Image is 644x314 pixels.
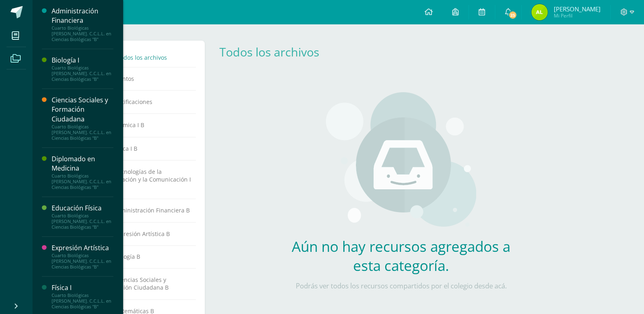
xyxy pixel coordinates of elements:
[52,95,113,123] div: Ciencias Sociales y Formación Ciudadana
[531,4,548,20] img: 39d1abac77b40cff4461d98e804b920d.png
[114,230,170,238] span: Expresión Artística B
[52,213,113,230] div: Cuarto Biológicas [PERSON_NAME]. C.C.L.L. en Ciencias Biológicas "B"
[554,5,601,13] span: [PERSON_NAME]
[219,44,319,60] a: Todos los archivos
[104,117,192,132] a: Química I B
[52,204,113,230] a: Educación FísicaCuarto Biológicas [PERSON_NAME]. C.C.L.L. en Ciencias Biológicas "B"
[104,203,192,217] a: Administración Financiera B
[52,95,113,141] a: Ciencias Sociales y Formación CiudadanaCuarto Biológicas [PERSON_NAME]. C.C.L.L. en Ciencias Biol...
[104,141,192,156] a: Física I B
[104,249,192,264] a: Psicología B
[52,124,113,141] div: Cuarto Biológicas [PERSON_NAME]. C.C.L.L. en Ciencias Biológicas "B"
[104,164,192,194] a: Tecnologías de la Información y la Comunicación I B
[104,94,192,109] a: Notificaciones
[52,243,113,270] a: Expresión ArtísticaCuarto Biológicas [PERSON_NAME]. C.C.L.L. en Ciencias Biológicas "B"
[554,12,601,19] span: Mi Perfil
[508,11,517,19] span: 25
[52,154,113,173] div: Diplomado en Medicina
[114,98,152,106] span: Notificaciones
[117,54,167,61] span: Todos los archivos
[52,25,113,42] div: Cuarto Biológicas [PERSON_NAME]. C.C.L.L. en Ciencias Biológicas "B"
[113,206,190,214] span: Administración Financiera B
[52,6,113,25] div: Administración Financiera
[52,65,113,82] div: Cuarto Biológicas [PERSON_NAME]. C.C.L.L. en Ciencias Biológicas "B"
[108,253,140,260] span: Psicología B
[104,226,192,241] a: Expresión Artística B
[52,56,113,65] div: Biología I
[281,237,521,275] h2: Aún no hay recursos agregados a esta categoría.
[104,276,169,291] span: Ciencias Sociales y Formación Ciudadana B
[104,71,192,86] a: Eventos
[52,283,113,292] div: Física I
[104,272,192,295] a: Ciencias Sociales y Formación Ciudadana B
[52,292,113,310] div: Cuarto Biológicas [PERSON_NAME]. C.C.L.L. en Ciencias Biológicas "B"
[52,204,113,213] div: Educación Física
[114,144,137,152] span: Física I B
[52,283,113,310] a: Física ICuarto Biológicas [PERSON_NAME]. C.C.L.L. en Ciencias Biológicas "B"
[104,49,192,64] a: Todos los archivos
[113,121,144,129] span: Química I B
[52,56,113,82] a: Biología ICuarto Biológicas [PERSON_NAME]. C.C.L.L. en Ciencias Biológicas "B"
[52,253,113,270] div: Cuarto Biológicas [PERSON_NAME]. C.C.L.L. en Ciencias Biológicas "B"
[113,75,134,82] span: Eventos
[104,168,191,191] span: Tecnologías de la Información y la Comunicación I B
[326,92,476,230] img: stages.png
[219,44,332,60] div: Todos los archivos
[52,243,113,253] div: Expresión Artística
[281,282,521,290] p: Podrás ver todos los recursos compartidos por el colegio desde acá.
[52,6,113,42] a: Administración FinancieraCuarto Biológicas [PERSON_NAME]. C.C.L.L. en Ciencias Biológicas "B"
[52,173,113,190] div: Cuarto Biológicas [PERSON_NAME]. C.C.L.L. en Ciencias Biológicas "B"
[52,154,113,190] a: Diplomado en MedicinaCuarto Biológicas [PERSON_NAME]. C.C.L.L. en Ciencias Biológicas "B"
